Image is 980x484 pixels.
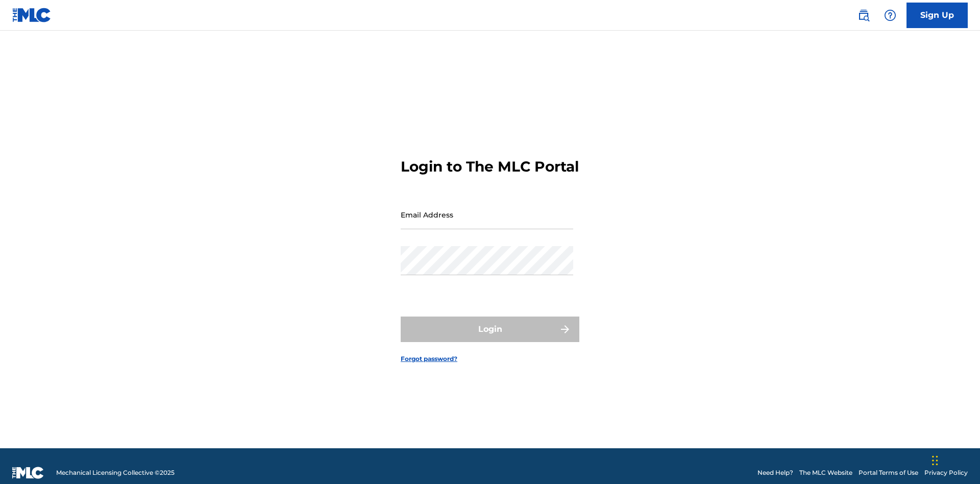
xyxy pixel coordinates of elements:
iframe: Chat Widget [929,435,980,484]
span: Mechanical Licensing Collective © 2025 [56,468,175,477]
a: Forgot password? [401,354,457,364]
a: Privacy Policy [924,468,968,477]
img: search [857,9,870,21]
img: logo [12,467,44,479]
div: Help [880,5,900,26]
a: The MLC Website [799,468,852,477]
img: MLC Logo [12,8,52,22]
a: Public Search [853,5,874,26]
a: Portal Terms of Use [859,468,918,477]
a: Sign Up [906,3,968,28]
div: Drag [932,445,938,476]
a: Need Help? [757,468,793,477]
img: help [884,9,896,21]
h3: Login to The MLC Portal [401,158,579,176]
